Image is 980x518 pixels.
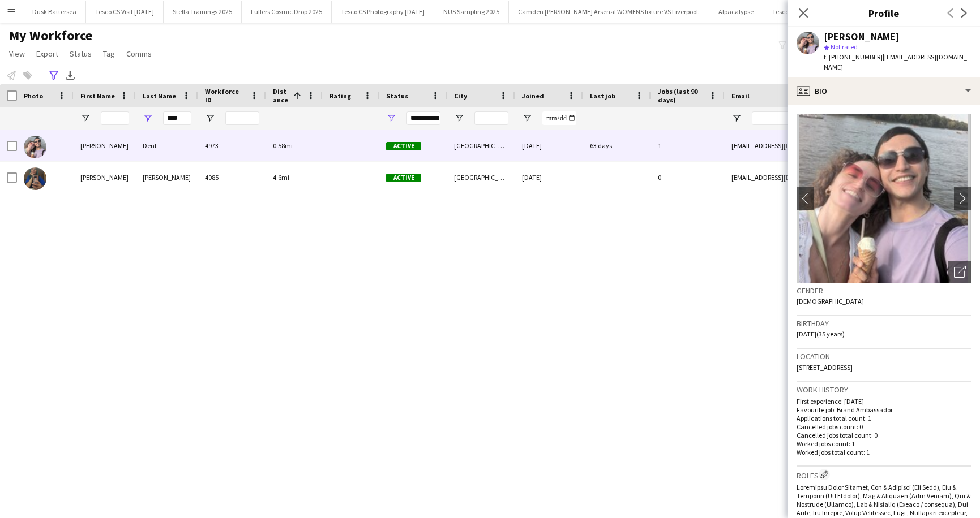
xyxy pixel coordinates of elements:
[583,130,651,161] div: 63 days
[332,1,434,23] button: Tesco CS Photography [DATE]
[522,92,544,100] span: Joined
[63,68,77,82] app-action-btn: Export XLSX
[136,162,198,193] div: [PERSON_NAME]
[386,142,421,150] span: Active
[824,53,883,61] span: t. [PHONE_NUMBER]
[797,422,971,431] p: Cancelled jobs count: 0
[797,431,971,439] p: Cancelled jobs total count: 0
[164,1,242,23] button: Stella Trainings 2025
[205,87,246,104] span: Workforce ID
[788,6,980,20] h3: Profile
[797,439,971,448] p: Worked jobs count: 1
[651,162,725,193] div: 0
[70,49,92,59] span: Status
[731,92,750,100] span: Email
[651,130,725,161] div: 1
[725,162,951,193] div: [EMAIL_ADDRESS][DOMAIN_NAME]
[74,162,136,193] div: [PERSON_NAME]
[797,448,971,456] p: Worked jobs total count: 1
[831,42,858,51] span: Not rated
[205,113,215,123] button: Open Filter Menu
[763,1,866,23] button: Tesco CS Photography [DATE]
[752,111,944,125] input: Email Filter Input
[522,113,532,123] button: Open Filter Menu
[198,162,266,193] div: 4085
[797,385,971,395] h3: Work history
[731,113,742,123] button: Open Filter Menu
[447,162,515,193] div: [GEOGRAPHIC_DATA]
[658,87,704,104] span: Jobs (last 90 days)
[824,53,967,71] span: | [EMAIL_ADDRESS][DOMAIN_NAME]
[103,49,115,59] span: Tag
[709,1,763,23] button: Alpacalypse
[454,113,464,123] button: Open Filter Menu
[515,162,583,193] div: [DATE]
[515,130,583,161] div: [DATE]
[797,286,971,296] h3: Gender
[454,92,467,100] span: City
[797,318,971,329] h3: Birthday
[242,1,332,23] button: Fullers Cosmic Drop 2025
[143,92,176,100] span: Last Name
[386,92,408,100] span: Status
[24,167,46,190] img: Anastasia Denton
[824,32,900,42] div: [PERSON_NAME]
[797,405,971,414] p: Favourite job: Brand Ambassador
[797,351,971,361] h3: Location
[136,130,198,161] div: Dent
[474,111,508,125] input: City Filter Input
[101,111,129,125] input: First Name Filter Input
[198,130,266,161] div: 4973
[273,173,289,182] span: 4.6mi
[23,1,86,23] button: Dusk Battersea
[434,1,509,23] button: NUS Sampling 2025
[143,113,153,123] button: Open Filter Menu
[24,136,46,158] img: Joseph Dent
[9,27,92,44] span: My Workforce
[225,111,259,125] input: Workforce ID Filter Input
[797,414,971,422] p: Applications total count: 1
[386,174,421,182] span: Active
[126,49,152,59] span: Comms
[788,77,980,105] div: Bio
[86,1,164,23] button: Tesco CS Visit [DATE]
[32,46,63,61] a: Export
[797,397,971,405] p: First experience: [DATE]
[725,130,951,161] div: [EMAIL_ADDRESS][DOMAIN_NAME]
[99,46,119,61] a: Tag
[797,297,864,305] span: [DEMOGRAPHIC_DATA]
[797,363,853,372] span: [STREET_ADDRESS]
[509,1,709,23] button: Camden [PERSON_NAME] Arsenal WOMENS fixture VS Liverpool.
[65,46,96,61] a: Status
[36,49,58,59] span: Export
[542,111,576,125] input: Joined Filter Input
[9,49,25,59] span: View
[80,92,115,100] span: First Name
[74,130,136,161] div: [PERSON_NAME]
[797,469,971,481] h3: Roles
[122,46,156,61] a: Comms
[447,130,515,161] div: [GEOGRAPHIC_DATA]
[329,92,351,100] span: Rating
[948,261,971,283] div: Open photos pop-in
[273,141,293,150] span: 0.58mi
[24,92,43,100] span: Photo
[80,113,91,123] button: Open Filter Menu
[163,111,191,125] input: Last Name Filter Input
[386,113,396,123] button: Open Filter Menu
[5,46,29,61] a: View
[797,114,971,283] img: Crew avatar or photo
[797,330,845,338] span: [DATE] (35 years)
[273,87,289,104] span: Distance
[47,68,61,82] app-action-btn: Advanced filters
[590,92,615,100] span: Last job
